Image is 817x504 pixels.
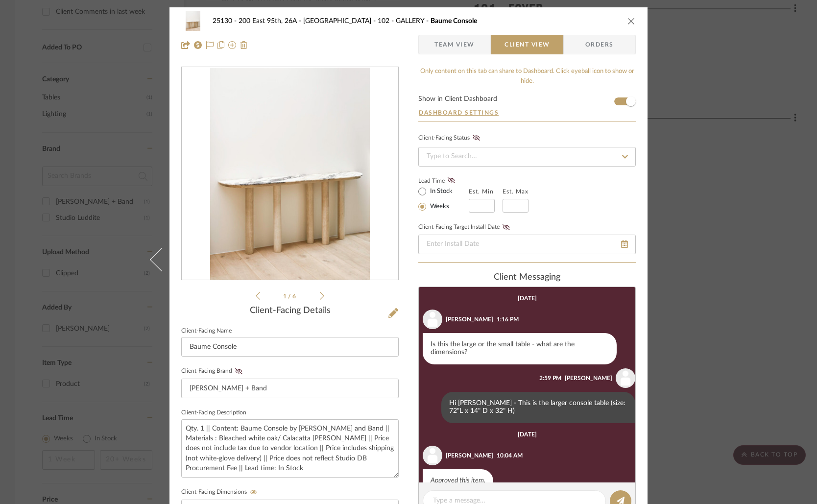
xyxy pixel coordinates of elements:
label: Client-Facing Dimensions [181,489,260,496]
span: Orders [575,35,625,54]
label: Client-Facing Name [181,329,232,334]
input: Type to Search… [418,147,636,167]
label: Client-Facing Description [181,410,246,415]
button: Lead Time [445,176,458,186]
label: Client-Facing Brand [181,368,245,375]
label: Lead Time [418,176,469,185]
img: user_avatar.png [423,310,442,329]
span: Team View [434,35,475,54]
div: Only content on this tab can share to Dashboard. Click eyeball icon to show or hide. [418,67,636,86]
div: Client-Facing Status [418,133,483,143]
div: Approved this item. [423,469,493,493]
button: Client-Facing Dimensions [247,489,260,496]
div: Hi [PERSON_NAME] - This is the larger console table (size: 72"L x 14" D x 32" H) [441,392,635,423]
img: Remove from project [240,41,248,49]
div: 2:59 PM [539,374,561,383]
span: Baume Console [431,18,477,24]
div: [DATE] [518,431,537,438]
label: Client-Facing Target Install Date [418,224,513,231]
div: [PERSON_NAME] [565,374,612,383]
span: 6 [292,293,297,299]
button: Client-Facing Target Install Date [500,224,513,231]
input: Enter Client-Facing Brand [181,379,399,398]
mat-radio-group: Select item type [418,185,469,213]
div: 1:16 PM [497,315,519,324]
div: [PERSON_NAME] [446,451,493,460]
div: Client-Facing Details [181,306,399,316]
label: Weeks [428,202,449,211]
button: Client-Facing Brand [232,368,245,375]
span: / [288,293,292,299]
div: [PERSON_NAME] [446,315,493,324]
label: Est. Max [503,188,529,195]
span: 102 - GALLERY [378,18,431,24]
div: [DATE] [518,295,537,302]
input: Enter Client-Facing Item Name [181,337,399,357]
div: 10:04 AM [497,451,523,460]
span: 1 [283,293,288,299]
label: Est. Min [469,188,494,195]
img: user_avatar.png [423,446,442,465]
button: Dashboard Settings [418,108,499,117]
div: Is this the large or the small table - what are the dimensions? [423,333,617,364]
button: close [627,17,636,25]
span: Client View [505,35,550,54]
span: 25130 - 200 East 95th, 26A - [GEOGRAPHIC_DATA] [213,18,378,24]
label: In Stock [428,187,453,196]
input: Enter Install Date [418,235,636,254]
img: acdda8d2-d470-4d68-927c-02a266dfbfcc_48x40.jpg [181,11,205,31]
div: client Messaging [418,272,636,283]
img: acdda8d2-d470-4d68-927c-02a266dfbfcc_436x436.jpg [210,68,369,280]
img: user_avatar.png [616,368,635,388]
div: 0 [182,68,398,280]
